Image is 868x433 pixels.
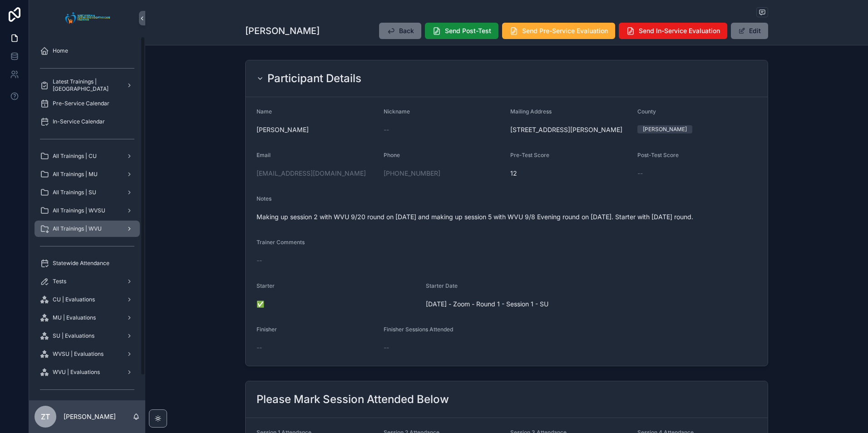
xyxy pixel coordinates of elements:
span: Trainer Comments [256,239,305,246]
a: Tests [35,273,140,290]
span: Nickname [384,108,410,115]
span: WVU | Evaluations [53,369,100,376]
span: 12 [510,169,630,178]
button: Send In-Service Evaluation [619,23,727,39]
button: Send Pre-Service Evaluation [502,23,615,39]
span: Making up session 2 with WVU 9/20 round on [DATE] and making up session 5 with WVU 9/8 Evening ro... [256,212,757,221]
button: Back [379,23,421,39]
span: -- [637,169,643,178]
a: All Trainings | WVU [35,221,140,237]
a: In-Service Calendar [35,113,140,130]
span: [DATE] - Zoom - Round 1 - Session 1 - SU [426,300,672,309]
span: Statewide Attendance [53,260,109,267]
a: Latest Trainings | [GEOGRAPHIC_DATA] [35,77,140,93]
span: All Trainings | CU [53,153,97,160]
a: Pre-Service Calendar [35,95,140,112]
span: County [637,108,656,115]
a: All Trainings | CU [35,148,140,164]
span: Pre-Service Calendar [53,100,109,107]
span: Back [399,26,414,35]
a: Statewide Attendance [35,255,140,271]
span: Post-Test Score [637,152,679,158]
p: [PERSON_NAME] [64,412,116,421]
span: Home [53,47,68,54]
span: Latest Trainings | [GEOGRAPHIC_DATA] [53,78,119,93]
a: MU | Evaluations [35,310,140,326]
button: Send Post-Test [425,23,498,39]
span: Name [256,108,272,115]
a: All Trainings | SU [35,184,140,201]
button: Edit [731,23,768,39]
div: scrollable content [29,36,145,400]
span: Finisher Sessions Attended [384,326,453,333]
a: [PHONE_NUMBER] [384,169,440,178]
span: CU | Evaluations [53,296,95,303]
a: WVU | Evaluations [35,364,140,380]
a: All Trainings | WVSU [35,202,140,219]
span: MU | Evaluations [53,314,96,321]
span: -- [384,125,389,134]
span: -- [384,343,389,352]
span: Send In-Service Evaluation [639,26,720,35]
span: All Trainings | MU [53,171,98,178]
a: [EMAIL_ADDRESS][DOMAIN_NAME] [256,169,366,178]
span: Phone [384,152,400,158]
a: CU | Evaluations [35,291,140,308]
span: All Trainings | WVSU [53,207,105,214]
h2: Please Mark Session Attended Below [256,392,449,407]
span: All Trainings | SU [53,189,96,196]
div: [PERSON_NAME] [643,125,687,133]
span: Tests [53,278,66,285]
img: App logo [63,11,112,25]
span: Mailing Address [510,108,552,115]
span: In-Service Calendar [53,118,105,125]
span: Starter Date [426,282,458,289]
span: SU | Evaluations [53,332,94,340]
span: [STREET_ADDRESS][PERSON_NAME] [510,125,630,134]
span: Starter [256,282,275,289]
span: WVSU | Evaluations [53,350,104,358]
a: SU | Evaluations [35,328,140,344]
span: ZT [41,411,50,422]
a: WVSU | Evaluations [35,346,140,362]
h1: [PERSON_NAME] [245,25,320,37]
a: All Trainings | MU [35,166,140,182]
span: ✅ [256,300,419,309]
span: -- [256,256,262,265]
span: Send Pre-Service Evaluation [522,26,608,35]
span: Notes [256,195,271,202]
span: -- [256,343,262,352]
span: [PERSON_NAME] [256,125,376,134]
span: Send Post-Test [445,26,491,35]
span: All Trainings | WVU [53,225,102,232]
span: Finisher [256,326,277,333]
h2: Participant Details [267,71,361,86]
span: Pre-Test Score [510,152,549,158]
a: Home [35,43,140,59]
span: Email [256,152,271,158]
